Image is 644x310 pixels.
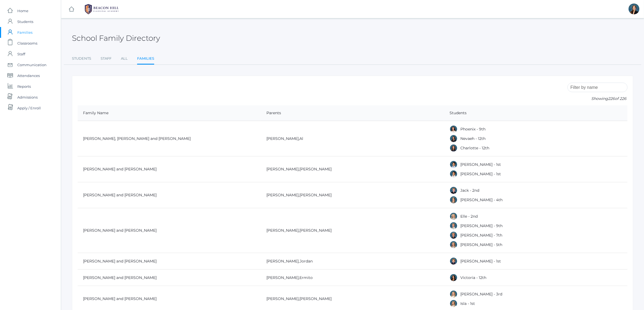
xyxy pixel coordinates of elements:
a: All [121,53,128,64]
a: Isla - 1st [460,301,475,306]
span: Admissions [17,92,38,103]
a: Families [137,53,154,65]
a: [PERSON_NAME] - 9th [460,223,503,228]
div: Jack Adams [450,186,458,194]
div: Allison Smith [629,4,639,14]
a: Students [72,53,91,64]
a: [PERSON_NAME] and [PERSON_NAME] [83,228,157,233]
a: [PERSON_NAME] - 1st [460,171,501,176]
a: [PERSON_NAME] - 5th [460,242,502,247]
a: [PERSON_NAME] [266,193,299,197]
a: [PERSON_NAME] [266,167,299,171]
a: [PERSON_NAME], [PERSON_NAME] and [PERSON_NAME] [83,136,191,141]
a: Victoria - 12th [460,275,486,280]
div: Elle Albanese [450,212,458,220]
div: Sadie Armstrong [450,290,458,298]
div: Amelia Adams [450,196,458,204]
span: Families [17,27,32,38]
a: [PERSON_NAME] and [PERSON_NAME] [83,275,157,280]
a: [PERSON_NAME] and [PERSON_NAME] [83,193,157,197]
a: Jack - 2nd [460,188,479,193]
a: [PERSON_NAME] [266,259,299,264]
a: [PERSON_NAME] [266,136,299,141]
div: Dominic Abrea [450,160,458,169]
a: Elle - 2nd [460,214,478,219]
div: Nolan Alstot [450,257,458,265]
a: Ermito [299,275,313,280]
td: , [261,269,444,286]
a: Staff [101,53,111,64]
h2: School Family Directory [72,34,160,42]
div: Grayson Abrea [450,170,458,178]
div: Paige Albanese [450,241,458,249]
div: Nevaeh Abdulla [450,134,458,143]
a: [PERSON_NAME] - 1st [460,162,501,167]
a: [PERSON_NAME] [266,296,299,301]
a: [PERSON_NAME] [299,228,332,233]
a: [PERSON_NAME] and [PERSON_NAME] [83,259,157,264]
td: , [261,253,444,269]
th: Parents [261,105,444,121]
a: Phoenix - 9th [460,127,486,132]
td: , [261,156,444,182]
th: Students [444,105,628,121]
td: , [261,208,444,253]
span: Reports [17,81,31,92]
a: [PERSON_NAME] and [PERSON_NAME] [83,167,157,171]
td: , [261,182,444,208]
p: Showing of 226 [567,96,628,102]
div: Victoria Arellano [450,274,458,282]
a: [PERSON_NAME] [299,296,332,301]
span: 226 [608,96,615,101]
td: , [261,121,444,156]
a: [PERSON_NAME] [266,228,299,233]
div: Logan Albanese [450,222,458,230]
a: Charlotte - 12th [460,146,489,150]
div: Phoenix Abdulla [450,125,458,133]
span: Apply / Enroll [17,103,41,113]
img: BHCALogos-05-308ed15e86a5a0abce9b8dd61676a3503ac9727e845dece92d48e8588c001991.png [81,2,122,16]
span: Attendances [17,70,40,81]
span: Students [17,16,33,27]
span: Communication [17,59,47,70]
div: Charlotte Abdulla [450,144,458,152]
a: Al [299,136,303,141]
a: [PERSON_NAME] - 3rd [460,292,502,296]
input: Filter by name [567,83,628,92]
a: Nevaeh - 12th [460,136,486,141]
a: [PERSON_NAME] - 1st [460,259,501,264]
a: [PERSON_NAME] [299,193,332,197]
span: Classrooms [17,38,37,49]
th: Family Name [78,105,261,121]
a: [PERSON_NAME] - 7th [460,233,502,238]
a: [PERSON_NAME] and [PERSON_NAME] [83,296,157,301]
div: Isla Armstrong [450,299,458,308]
a: Jordan [300,259,313,264]
span: Staff [17,49,25,59]
a: [PERSON_NAME] [266,275,299,280]
div: Cole Albanese [450,231,458,239]
span: Home [17,5,28,16]
a: [PERSON_NAME] [299,167,332,171]
a: [PERSON_NAME] - 4th [460,197,503,202]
